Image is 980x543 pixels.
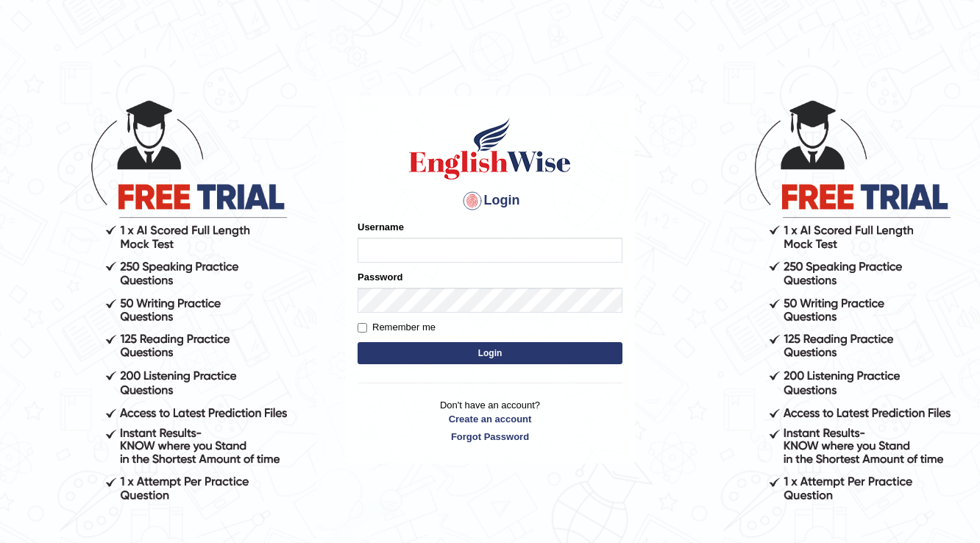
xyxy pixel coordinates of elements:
a: Forgot Password [358,430,622,444]
a: Create an account [358,412,622,426]
label: Remember me [358,320,436,335]
p: Don't have an account? [358,398,622,444]
img: Logo of English Wise sign in for intelligent practice with AI [406,116,574,182]
input: Remember me [358,323,367,333]
label: Password [358,270,402,284]
button: Login [358,342,622,364]
h4: Login [358,189,622,213]
label: Username [358,220,404,234]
